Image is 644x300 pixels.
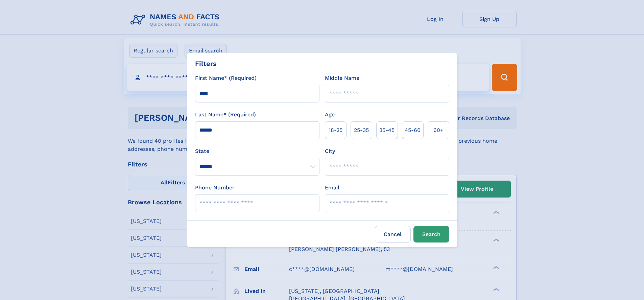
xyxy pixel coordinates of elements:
[405,126,421,134] span: 45‑60
[195,111,256,119] label: Last Name* (Required)
[329,126,342,134] span: 18‑25
[379,126,395,134] span: 35‑45
[413,226,449,243] button: Search
[433,126,444,134] span: 60+
[195,74,257,82] label: First Name* (Required)
[325,74,359,82] label: Middle Name
[195,184,235,192] label: Phone Number
[325,184,339,192] label: Email
[195,147,319,155] label: State
[354,126,369,134] span: 25‑35
[325,147,335,155] label: City
[375,226,411,243] label: Cancel
[325,111,335,119] label: Age
[195,59,217,69] div: Filters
